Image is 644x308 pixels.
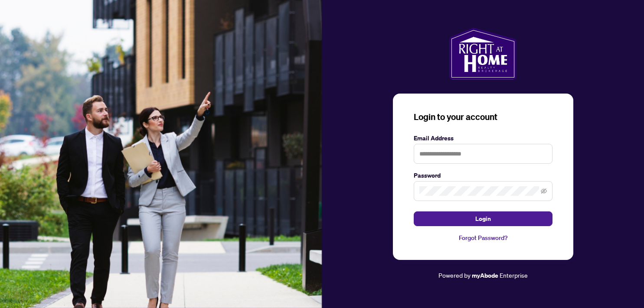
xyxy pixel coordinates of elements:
[438,271,471,279] span: Powered by
[414,133,552,143] label: Email Address
[449,28,517,80] img: ma-logo
[500,271,528,279] span: Enterprise
[475,212,491,226] span: Login
[414,111,552,123] h3: Login to your account
[414,211,552,226] button: Login
[414,233,552,243] a: Forgot Password?
[472,271,498,280] a: myAbode
[414,171,552,180] label: Password
[541,188,547,194] span: eye-invisible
